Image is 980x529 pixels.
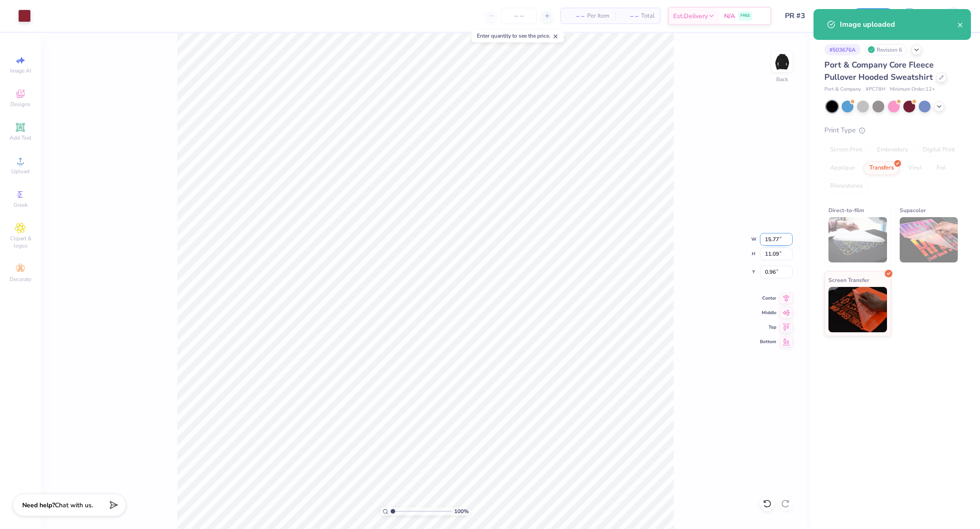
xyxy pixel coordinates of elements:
[900,205,926,215] span: Supacolor
[828,287,887,332] img: Screen Transfer
[824,125,962,136] div: Print Type
[902,161,928,175] div: Vinyl
[10,276,31,283] span: Decorate
[871,143,914,157] div: Embroidery
[866,86,885,93] span: # PC78H
[55,501,93,510] span: Chat with us.
[773,53,791,71] img: Back
[740,13,750,19] span: FREE
[760,295,776,301] span: Center
[824,44,861,55] div: # 503676A
[957,19,964,30] button: close
[824,161,861,175] div: Applique
[5,235,36,249] span: Clipart & logos
[776,75,788,83] div: Back
[14,201,28,209] span: Greek
[641,11,655,21] span: Total
[760,339,776,345] span: Bottom
[824,180,868,193] div: Rhinestones
[760,310,776,316] span: Middle
[11,168,29,175] span: Upload
[760,324,776,330] span: Top
[778,7,845,25] input: Untitled Design
[10,67,31,74] span: Image AI
[501,8,537,24] input: – –
[10,101,30,108] span: Designs
[587,11,609,21] span: Per Item
[824,143,868,157] div: Screen Print
[931,161,952,175] div: Foil
[863,161,900,175] div: Transfers
[890,86,935,93] span: Minimum Order: 12 +
[828,205,864,215] span: Direct-to-film
[824,59,934,83] span: Port & Company Core Fleece Pullover Hooded Sweatshirt
[865,44,907,55] div: Revision 6
[472,29,564,42] div: Enter quantity to see the price.
[724,11,735,21] span: N/A
[828,275,869,285] span: Screen Transfer
[454,507,469,515] span: 100 %
[22,501,55,510] strong: Need help?
[566,11,584,21] span: – –
[917,143,961,157] div: Digital Print
[828,217,887,262] img: Direct-to-film
[824,86,861,93] span: Port & Company
[673,11,708,21] span: Est. Delivery
[620,11,638,21] span: – –
[840,19,957,30] div: Image uploaded
[900,217,958,262] img: Supacolor
[10,134,31,141] span: Add Text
